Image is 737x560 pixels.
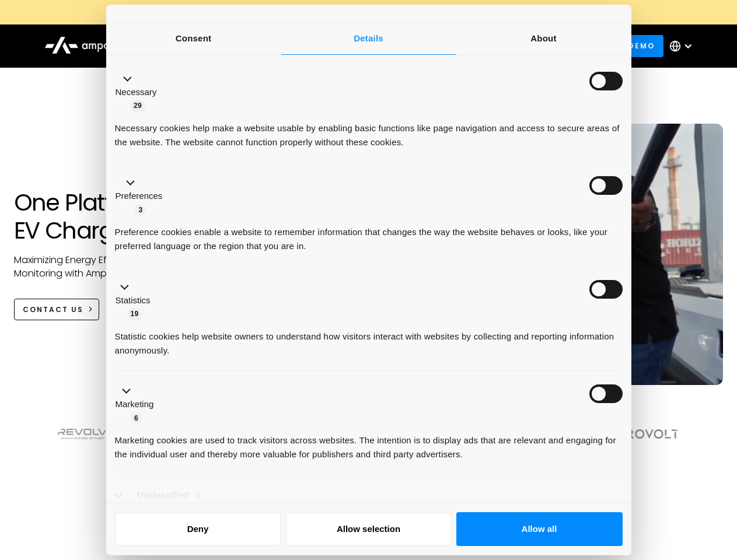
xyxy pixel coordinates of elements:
h1: One Platform for EV Charging Hubs [14,188,235,244]
span: 29 [130,100,145,111]
button: Unclassified (3) [115,488,211,503]
span: 6 [131,412,142,424]
p: Maximizing Energy Efficiency, Uptime, and 24/7 Monitoring with Ampcontrol Solutions [14,254,235,280]
div: CONTACT US [23,304,83,315]
button: Preferences (3) [115,176,170,217]
a: About [456,23,631,55]
label: Preferences [116,190,163,203]
div: Necessary cookies help make a website usable by enabling basic functions like page navigation and... [115,113,623,149]
button: Statistics (19) [115,280,158,321]
div: Statistic cookies help website owners to understand how visitors interact with websites by collec... [115,321,623,358]
a: New Webinars: Register to Upcoming WebinarsREGISTER HERE [106,6,631,19]
a: CONTACT US [14,299,100,320]
label: Necessary [116,86,157,99]
a: Details [281,23,456,55]
a: Consent [106,23,281,55]
button: Marketing (6) [115,384,161,425]
button: Allow selection [285,512,452,546]
span: 3 [193,490,204,502]
span: 3 [135,204,146,216]
label: Statistics [116,294,151,307]
div: Marketing cookies are used to track visitors across websites. The intention is to display ads tha... [115,425,623,461]
button: Necessary (29) [115,72,164,113]
button: Deny [115,512,281,546]
button: Allow all [456,512,623,546]
label: Marketing [116,398,154,411]
span: 19 [127,308,142,320]
div: Preference cookies enable a website to remember information that changes the way the website beha... [115,216,623,253]
img: Aerovolt Logo [610,429,679,439]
